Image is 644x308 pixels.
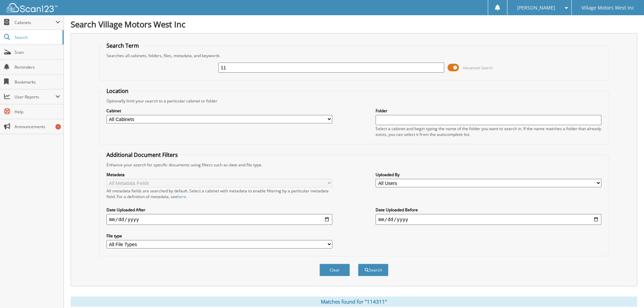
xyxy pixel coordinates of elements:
label: Date Uploaded After [106,207,332,213]
div: Searches all cabinets, folders, files, metadata, and keywords [103,53,605,58]
label: Uploaded By [376,172,601,177]
div: Optionally limit your search to a particular cabinet or folder [103,98,605,104]
legend: Search Term [103,42,142,49]
div: Matches found for "114311" [71,297,637,307]
iframe: Chat Widget [610,276,644,308]
legend: Location [103,87,132,95]
a: here [177,194,186,199]
label: File type [106,233,332,239]
label: Cabinet [106,108,332,114]
span: Search [15,34,59,40]
span: Cabinets [15,20,55,25]
label: Metadata [106,172,332,177]
img: scan123-logo-white.svg [7,3,57,12]
span: Village Motors West Inc [581,6,634,10]
span: Announcements [15,124,60,129]
div: Select a cabinet and begin typing the name of the folder you want to search in. If the name match... [376,126,601,137]
label: Folder [376,108,601,114]
button: Search [358,264,388,276]
span: Reminders [15,64,60,70]
legend: Additional Document Filters [103,151,181,159]
span: Bookmarks [15,79,60,85]
div: Enhance your search for specific documents using filters such as date and file type. [103,162,605,168]
span: Advanced Search [463,65,493,70]
div: All metadata fields are searched by default. Select a cabinet with metadata to enable filtering b... [106,188,332,199]
input: start [106,214,332,225]
span: [PERSON_NAME] [517,6,555,10]
label: Date Uploaded Before [376,207,601,213]
input: end [376,214,601,225]
span: Help [15,109,60,115]
button: Clear [319,264,350,276]
span: User Reports [15,94,55,100]
span: Scan [15,49,60,55]
h1: Search Village Motors West Inc [71,19,637,30]
div: 1 [55,124,61,129]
